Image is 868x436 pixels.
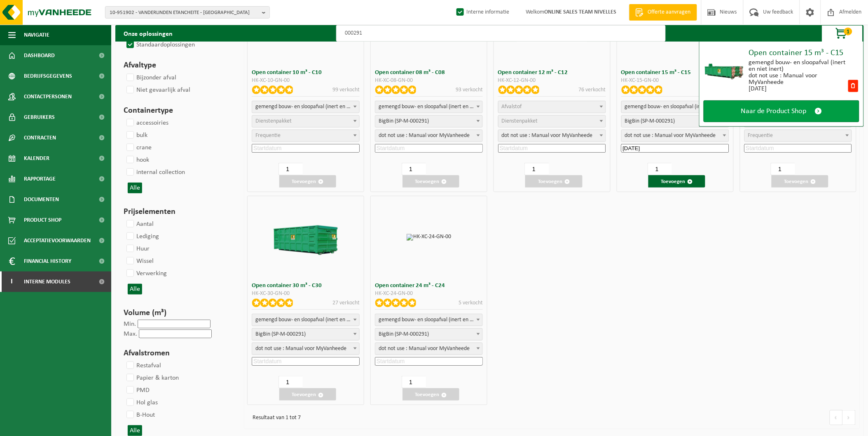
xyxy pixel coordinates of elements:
span: gemengd bouw- en sloopafval (inert en niet inert) [375,101,483,113]
input: 1 [402,376,426,388]
label: hook [125,154,149,166]
div: [DATE] [749,86,847,92]
label: crane [125,141,152,154]
label: Huur [125,243,150,255]
h3: Open container 15 m³ - C15 [621,70,729,76]
button: Toevoegen [772,175,828,188]
input: 1 [648,163,672,175]
input: Startdatum [252,144,360,153]
span: gemengd bouw- en sloopafval (inert en niet inert) [252,101,360,113]
span: 10-951902 - VANDERLINDEN ETANCHEITE - [GEOGRAPHIC_DATA] [110,7,259,19]
span: dot not use : Manual voor MyVanheede [498,130,606,141]
h3: Afvalstromen [124,347,232,359]
button: Alle [128,284,142,295]
button: Alle [128,183,142,193]
label: Aantal [125,218,154,230]
h2: Onze oplossingen [115,25,181,42]
label: Interne informatie [455,6,509,19]
div: gemengd bouw- en sloopafval (inert en niet inert) [749,59,847,72]
span: Offerte aanvragen [646,8,693,16]
strong: ONLINE SALES TEAM NIVELLES [544,9,617,15]
a: Offerte aanvragen [629,4,697,21]
label: Niet gevaarlijk afval [125,84,190,96]
button: 1 [822,25,863,42]
span: BigBin (SP-M-000291) [252,329,359,340]
label: Max. [124,331,137,337]
button: Toevoegen [525,175,582,188]
button: Toevoegen [648,175,705,188]
h3: Open container 24 m³ - C24 [375,283,483,289]
input: Startdatum [375,144,483,153]
label: Verwerking [125,267,167,280]
span: BigBin (SP-M-000291) [375,115,483,128]
span: BigBin (SP-M-000291) [622,116,729,127]
span: Documenten [24,189,59,210]
h3: Open container 10 m³ - C10 [252,70,360,76]
span: Frequentie [255,132,281,139]
span: gemengd bouw- en sloopafval (inert en niet inert) [375,101,482,113]
input: Startdatum [744,144,852,153]
span: gemengd bouw- en sloopafval (inert en niet inert) [252,314,360,326]
span: dot not use : Manual voor MyVanheede [622,130,729,141]
h3: Open container 12 m³ - C12 [498,70,606,76]
input: 1 [278,163,303,175]
span: dot not use : Manual voor MyVanheede [252,343,360,355]
label: accessoiries [125,117,168,129]
label: Wissel [125,255,154,267]
p: 5 verkocht [459,299,483,307]
h3: Volume (m³) [124,307,232,319]
label: internal collection [125,166,185,179]
label: Papier & karton [125,372,179,384]
p: 27 verkocht [332,299,360,307]
h3: Prijselementen [124,206,232,218]
label: B-Hout [125,409,155,421]
input: 1 [278,376,303,388]
button: Toevoegen [402,175,459,188]
input: Zoeken [336,25,666,42]
button: 10-951902 - VANDERLINDEN ETANCHEITE - [GEOGRAPHIC_DATA] [105,6,270,19]
span: Acceptatievoorwaarden [24,230,91,251]
button: Toevoegen [279,388,336,401]
label: PMD [125,384,150,397]
div: HK-XC-24-GN-00 [375,291,483,297]
span: Interne modules [24,271,70,292]
span: Product Shop [24,210,61,230]
span: Financial History [24,251,71,271]
span: Afvalstof [502,104,522,110]
span: gemengd bouw- en sloopafval (inert en niet inert) [621,101,729,113]
span: I [8,271,16,292]
div: Resultaat van 1 tot 7 [248,411,301,425]
span: Dienstenpakket [255,118,292,124]
h3: Open container 30 m³ - C30 [252,283,360,289]
span: Contactpersonen [24,86,72,107]
span: dot not use : Manual voor MyVanheede [621,130,729,142]
span: Frequentie [748,132,773,139]
span: Naar de Product Shop [741,107,807,116]
input: Startdatum [252,357,360,366]
div: HK-XC-10-GN-00 [252,78,360,83]
input: Startdatum [498,144,606,153]
span: Gebruikers [24,107,55,128]
div: HK-XC-12-GN-00 [498,78,606,83]
span: Dashboard [24,45,55,66]
input: 1 [402,163,426,175]
span: gemengd bouw- en sloopafval (inert en niet inert) [375,314,483,326]
a: Naar de Product Shop [704,100,859,122]
span: dot not use : Manual voor MyVanheede [375,130,483,142]
h3: Containertype [124,104,232,117]
p: 99 verkocht [332,86,360,94]
label: Min. [124,321,136,327]
button: Alle [128,425,142,436]
span: Dienstenpakket [502,118,538,124]
span: gemengd bouw- en sloopafval (inert en niet inert) [622,101,729,113]
label: Bijzonder afval [125,72,176,84]
span: dot not use : Manual voor MyVanheede [375,343,483,355]
label: Restafval [125,359,161,372]
span: Kalender [24,148,49,169]
input: 1 [524,163,549,175]
div: dot not use : Manual voor MyVanheede [749,72,847,86]
input: Startdatum [621,144,729,153]
img: HK-XC-30-GN-00 [271,220,341,255]
span: Contracten [24,128,56,148]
